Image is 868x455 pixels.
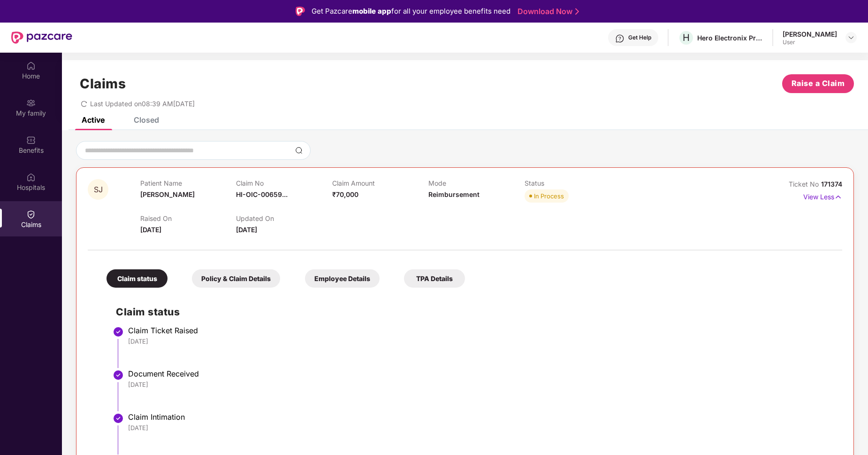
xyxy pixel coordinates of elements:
[534,191,564,201] div: In Process
[128,424,833,432] div: [DATE]
[332,179,428,187] p: Claim Amount
[128,369,833,378] div: Document Received
[26,135,36,145] img: svg+xml;base64,PHN2ZyBpZD0iQmVuZWZpdHMiIHhtbG5zPSJodHRwOi8vd3d3LnczLm9yZy8yMDAwL3N2ZyIgd2lkdGg9Ij...
[628,34,651,41] div: Get Help
[116,304,833,320] h2: Claim status
[128,380,833,389] div: [DATE]
[697,33,763,42] div: Hero Electronix Private Limited
[295,147,303,154] img: svg+xml;base64,PHN2ZyBpZD0iU2VhcmNoLTMyeDMyIiB4bWxucz0iaHR0cDovL3d3dy53My5vcmcvMjAwMC9zdmciIHdpZH...
[783,39,837,46] div: User
[575,7,579,16] img: Stroke
[525,179,621,187] p: Status
[82,115,105,125] div: Active
[236,226,257,234] span: [DATE]
[140,179,236,187] p: Patient Name
[428,179,525,187] p: Mode
[296,7,305,16] img: Logo
[80,76,126,92] h1: Claims
[90,100,195,108] span: Last Updated on 08:39 AM[DATE]
[789,180,821,188] span: Ticket No
[782,74,854,93] button: Raise a Claim
[236,214,332,222] p: Updated On
[792,78,845,89] span: Raise a Claim
[847,34,855,41] img: svg+xml;base64,PHN2ZyBpZD0iRHJvcGRvd24tMzJ4MzIiIHhtbG5zPSJodHRwOi8vd3d3LnczLm9yZy8yMDAwL3N2ZyIgd2...
[428,190,480,198] span: Reimbursement
[140,226,161,234] span: [DATE]
[113,413,124,424] img: svg+xml;base64,PHN2ZyBpZD0iU3RlcC1Eb25lLTMyeDMyIiB4bWxucz0iaHR0cDovL3d3dy53My5vcmcvMjAwMC9zdmciIH...
[128,412,833,422] div: Claim Intimation
[683,32,690,43] span: H
[107,269,168,288] div: Claim status
[26,210,36,219] img: svg+xml;base64,PHN2ZyBpZD0iQ2xhaW0iIHhtbG5zPSJodHRwOi8vd3d3LnczLm9yZy8yMDAwL3N2ZyIgd2lkdGg9IjIwIi...
[803,189,842,202] p: View Less
[615,34,624,43] img: svg+xml;base64,PHN2ZyBpZD0iSGVscC0zMngzMiIgeG1sbnM9Imh0dHA6Ly93d3cudzMub3JnLzIwMDAvc3ZnIiB3aWR0aD...
[783,30,837,39] div: [PERSON_NAME]
[26,98,36,108] img: svg+xml;base64,PHN2ZyB3aWR0aD0iMjAiIGhlaWdodD0iMjAiIHZpZXdCb3g9IjAgMCAyMCAyMCIgZmlsbD0ibm9uZSIgeG...
[81,100,87,108] span: redo
[11,31,72,44] img: New Pazcare Logo
[192,269,280,288] div: Policy & Claim Details
[26,173,36,182] img: svg+xml;base64,PHN2ZyBpZD0iSG9zcGl0YWxzIiB4bWxucz0iaHR0cDovL3d3dy53My5vcmcvMjAwMC9zdmciIHdpZHRoPS...
[236,190,288,198] span: HI-OIC-00659...
[352,7,391,16] strong: mobile app
[305,269,380,288] div: Employee Details
[236,179,332,187] p: Claim No
[834,192,842,202] img: svg+xml;base64,PHN2ZyB4bWxucz0iaHR0cDovL3d3dy53My5vcmcvMjAwMC9zdmciIHdpZHRoPSIxNyIgaGVpZ2h0PSIxNy...
[94,186,103,194] span: SJ
[140,190,195,198] span: [PERSON_NAME]
[134,115,159,125] div: Closed
[332,190,358,198] span: ₹70,000
[821,180,842,188] span: 171374
[113,369,124,381] img: svg+xml;base64,PHN2ZyBpZD0iU3RlcC1Eb25lLTMyeDMyIiB4bWxucz0iaHR0cDovL3d3dy53My5vcmcvMjAwMC9zdmciIH...
[128,326,833,335] div: Claim Ticket Raised
[128,337,833,345] div: [DATE]
[312,6,510,17] div: Get Pazcare for all your employee benefits need
[404,269,465,288] div: TPA Details
[26,61,36,71] img: svg+xml;base64,PHN2ZyBpZD0iSG9tZSIgeG1sbnM9Imh0dHA6Ly93d3cudzMub3JnLzIwMDAvc3ZnIiB3aWR0aD0iMjAiIG...
[113,326,124,337] img: svg+xml;base64,PHN2ZyBpZD0iU3RlcC1Eb25lLTMyeDMyIiB4bWxucz0iaHR0cDovL3d3dy53My5vcmcvMjAwMC9zdmciIH...
[140,214,236,222] p: Raised On
[518,7,576,16] a: Download Now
